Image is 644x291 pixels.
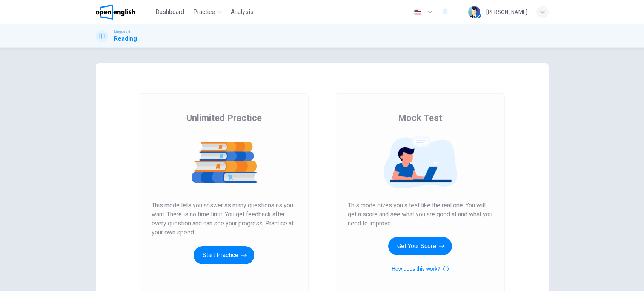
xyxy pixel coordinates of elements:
[96,5,135,20] img: OpenEnglish logo
[228,5,257,19] button: Analysis
[413,9,423,15] img: en
[392,264,449,273] button: How does this work?
[114,29,132,34] span: Linguaskill
[486,8,527,17] div: [PERSON_NAME]
[193,8,215,17] span: Practice
[190,5,225,19] button: Practice
[114,34,137,43] h1: Reading
[186,112,262,124] span: Unlimited Practice
[348,201,493,228] span: This mode gives you a test like the real one. You will get a score and see what you are good at a...
[398,112,442,124] span: Mock Test
[155,8,184,17] span: Dashboard
[152,5,187,19] button: Dashboard
[231,8,254,17] span: Analysis
[194,246,254,264] button: Start Practice
[468,6,480,18] img: Profile picture
[96,5,153,20] a: OpenEnglish logo
[388,237,452,255] button: Get Your Score
[152,201,297,237] span: This mode lets you answer as many questions as you want. There is no time limit. You get feedback...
